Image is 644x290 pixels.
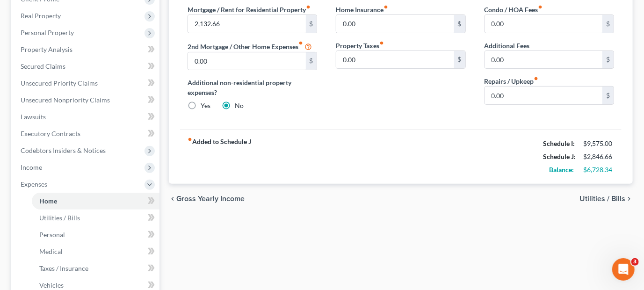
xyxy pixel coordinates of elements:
span: Personal [39,231,65,239]
div: $ [306,15,317,33]
div: $ [306,52,317,70]
i: fiber_manual_record [379,41,384,45]
span: Codebtors Insiders & Notices [21,146,106,154]
strong: Schedule I: [543,139,575,147]
i: fiber_manual_record [298,41,303,45]
a: Medical [32,243,159,260]
i: fiber_manual_record [534,76,539,81]
span: Vehicles [39,281,64,289]
i: fiber_manual_record [538,5,543,9]
span: Executory Contracts [21,130,80,138]
div: $ [602,15,614,33]
label: No [235,101,244,110]
label: Repairs / Upkeep [485,76,539,86]
strong: Balance: [549,166,574,174]
span: Unsecured Priority Claims [21,79,98,87]
input: -- [485,51,602,69]
label: Additional non-residential property expenses? [188,78,317,97]
i: fiber_manual_record [306,5,311,9]
div: $ [454,15,465,33]
span: Utilities / Bills [39,214,80,222]
a: Personal [32,226,159,243]
a: Lawsuits [13,109,159,125]
div: $9,575.00 [583,139,614,148]
input: -- [485,87,602,104]
button: Utilities / Bills chevron_right [579,195,633,203]
input: -- [485,15,602,33]
a: Executory Contracts [13,125,159,142]
span: Taxes / Insurance [39,264,88,272]
label: 2nd Mortgage / Other Home Expenses [188,41,312,52]
a: Taxes / Insurance [32,260,159,277]
button: chevron_left Gross Yearly Income [169,195,245,203]
a: Home [32,193,159,210]
i: fiber_manual_record [384,5,388,9]
input: -- [336,51,454,69]
span: Property Analysis [21,45,72,53]
span: Medical [39,247,63,255]
i: chevron_left [169,195,176,203]
i: fiber_manual_record [188,137,192,142]
span: Real Property [21,12,61,20]
label: Yes [201,101,210,110]
span: Utilities / Bills [579,195,625,203]
iframe: Intercom live chat [612,258,635,281]
label: Property Taxes [336,41,384,51]
input: -- [336,15,454,33]
span: Lawsuits [21,113,46,121]
span: Unsecured Nonpriority Claims [21,96,110,104]
span: Income [21,163,42,171]
label: Mortgage / Rent for Residential Property [188,5,311,14]
label: Home Insurance [336,5,388,14]
span: Secured Claims [21,62,65,70]
i: chevron_right [625,195,633,203]
span: 3 [631,258,639,266]
span: Home [39,197,57,205]
div: $ [454,51,465,69]
span: Expenses [21,180,47,188]
a: Unsecured Nonpriority Claims [13,92,159,109]
a: Unsecured Priority Claims [13,75,159,92]
label: Additional Fees [485,41,530,51]
div: $6,728.34 [583,165,614,174]
strong: Added to Schedule J [188,137,251,176]
input: -- [188,15,305,33]
span: Personal Property [21,29,74,36]
a: Utilities / Bills [32,210,159,226]
div: $ [602,51,614,69]
div: $ [602,87,614,104]
span: Gross Yearly Income [176,195,245,203]
a: Property Analysis [13,41,159,58]
strong: Schedule J: [543,152,576,160]
input: -- [188,52,305,70]
a: Secured Claims [13,58,159,75]
label: Condo / HOA Fees [485,5,543,14]
div: $2,846.66 [583,152,614,161]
